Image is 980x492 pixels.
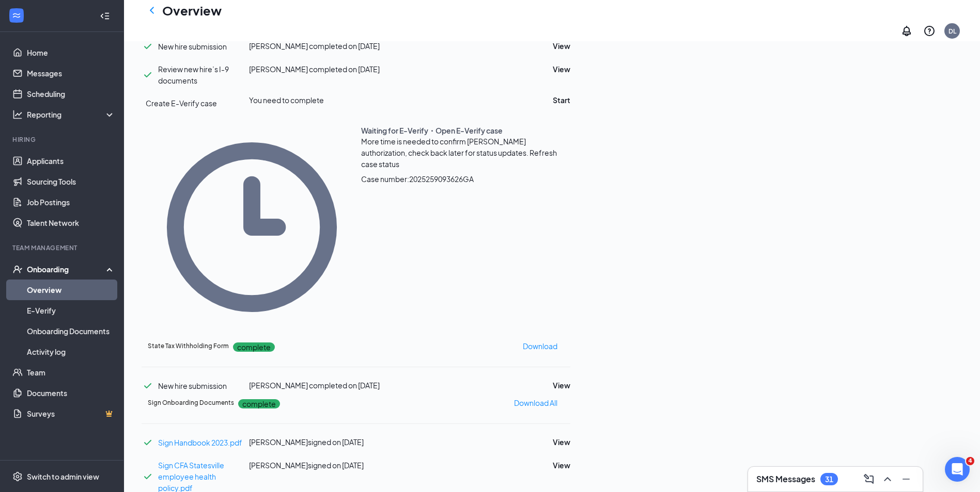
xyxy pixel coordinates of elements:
[948,27,956,36] div: DL
[523,340,557,352] p: Download
[879,471,896,487] button: ChevronUp
[12,135,113,144] div: Hiring
[553,94,570,106] button: Start
[514,395,558,411] button: Download All
[158,438,242,447] a: Sign Handbook 2023.pdf
[233,342,275,352] p: complete
[27,171,115,192] a: Sourcing Tools
[249,381,380,390] span: [PERSON_NAME] completed on [DATE]
[146,99,217,108] span: Create E-Verify case
[12,243,113,252] div: Team Management
[553,380,570,391] button: View
[249,95,324,105] span: You need to complete
[966,457,974,465] span: 4
[142,470,154,483] svg: Checkmark
[514,397,557,408] p: Download All
[146,4,158,17] svg: ChevronLeft
[27,151,115,171] a: Applicants
[238,399,280,408] p: complete
[361,125,562,136] span: Waiting for E-Verify・Open E-Verify case
[142,40,154,53] svg: Checkmark
[12,264,23,274] svg: UserCheck
[361,137,557,169] span: More time is needed to confirm [PERSON_NAME] authorization, check back later for status updates.
[249,41,380,51] span: [PERSON_NAME] completed on [DATE]
[756,473,815,485] h3: SMS Messages
[12,471,23,482] svg: Settings
[27,383,115,403] a: Documents
[898,471,914,487] button: Minimize
[27,192,115,212] a: Job Postings
[553,436,570,448] button: View
[249,436,392,448] div: [PERSON_NAME] signed on [DATE]
[825,475,833,484] div: 31
[148,398,234,407] h5: Sign Onboarding Documents
[27,280,115,300] a: Overview
[900,473,912,485] svg: Minimize
[142,69,154,81] svg: Checkmark
[158,64,229,85] span: Review new hire’s I-9 documents
[900,25,913,37] svg: Notifications
[27,84,115,104] a: Scheduling
[27,471,99,482] div: Switch to admin view
[158,381,227,390] span: New hire submission
[861,471,877,487] button: ComposeMessage
[12,109,23,120] svg: Analysis
[27,42,115,63] a: Home
[150,125,354,329] svg: Clock
[553,40,570,52] button: View
[27,300,115,321] a: E-Verify
[27,341,115,362] a: Activity log
[923,25,936,37] svg: QuestionInfo
[249,460,392,471] div: [PERSON_NAME] signed on [DATE]
[863,473,875,485] svg: ComposeMessage
[522,338,558,354] button: Download
[553,460,570,471] button: View
[27,264,106,274] div: Onboarding
[27,321,115,341] a: Onboarding Documents
[27,403,115,424] a: SurveysCrown
[11,10,22,21] svg: WorkstreamLogo
[249,64,380,74] span: [PERSON_NAME] completed on [DATE]
[158,42,227,51] span: New hire submission
[27,109,116,120] div: Reporting
[881,473,894,485] svg: ChevronUp
[27,362,115,383] a: Team
[148,341,229,351] h5: State Tax Withholding Form
[27,63,115,84] a: Messages
[142,380,154,392] svg: Checkmark
[142,436,154,449] svg: Checkmark
[162,2,222,19] h1: Overview
[553,63,570,75] button: View
[945,457,970,482] iframe: Intercom live chat
[27,212,115,233] a: Talent Network
[100,11,110,21] svg: Collapse
[361,174,474,184] span: Case number: 2025259093626GA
